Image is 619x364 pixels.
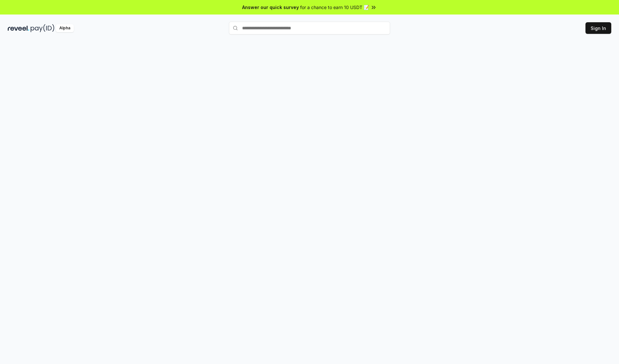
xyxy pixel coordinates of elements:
img: reveel_dark [8,24,29,32]
img: pay_id [31,24,54,32]
span: Answer our quick survey [242,4,299,11]
div: Alpha [56,24,74,32]
button: Sign In [585,22,611,34]
span: for a chance to earn 10 USDT 📝 [300,4,369,11]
